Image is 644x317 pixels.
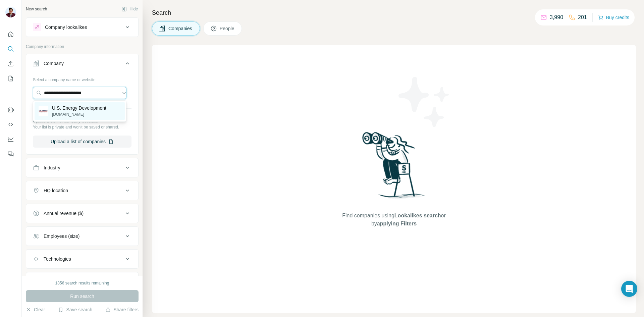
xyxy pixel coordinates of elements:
[621,281,637,297] div: Open Intercom Messenger
[5,58,16,70] button: Enrich CSV
[5,148,16,160] button: Feedback
[58,306,92,313] button: Save search
[26,205,138,221] button: Annual revenue ($)
[44,187,68,194] div: HQ location
[550,13,563,21] p: 3,990
[220,25,235,32] span: People
[44,233,79,240] div: Employees (size)
[55,280,109,286] div: 1856 search results remaining
[33,74,131,83] div: Select a company name or website
[394,72,454,132] img: Surfe Illustration - Stars
[33,136,131,148] button: Upload a list of companies
[39,106,48,116] img: U.S. Energy Development
[33,124,131,130] p: Your list is private and won't be saved or shared.
[26,228,138,244] button: Employees (size)
[26,160,138,176] button: Industry
[578,13,587,21] p: 201
[5,118,16,130] button: Use Surfe API
[5,7,16,17] img: Avatar
[168,25,193,32] span: Companies
[359,130,429,205] img: Surfe Illustration - Woman searching with binoculars
[52,111,106,117] p: [DOMAIN_NAME]
[5,72,16,85] button: My lists
[45,24,87,31] div: Company lookalikes
[5,43,16,55] button: Search
[44,210,84,217] div: Annual revenue ($)
[340,212,447,228] span: Find companies using or by
[44,256,71,262] div: Technologies
[26,182,138,199] button: HQ location
[598,13,629,22] button: Buy credits
[394,213,441,218] span: Lookalikes search
[26,19,138,35] button: Company lookalikes
[377,221,417,226] span: applying Filters
[26,44,139,50] p: Company information
[44,164,60,171] div: Industry
[26,251,138,267] button: Technologies
[44,60,64,67] div: Company
[26,274,138,290] button: Keywords
[117,4,143,14] button: Hide
[5,104,16,116] button: Use Surfe on LinkedIn
[152,8,636,17] h4: Search
[26,55,138,74] button: Company
[105,306,139,313] button: Share filters
[26,6,47,12] div: New search
[5,133,16,145] button: Dashboard
[52,105,106,111] p: U.S. Energy Development
[26,306,45,313] button: Clear
[5,28,16,40] button: Quick start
